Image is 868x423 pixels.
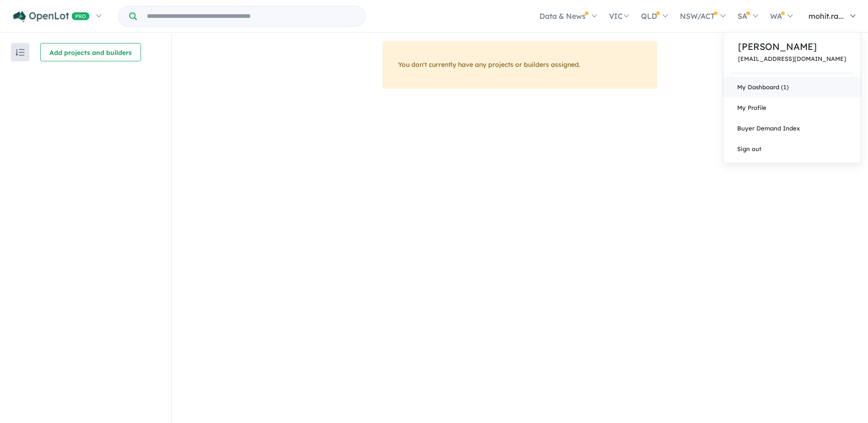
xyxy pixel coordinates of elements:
div: You don't currently have any projects or builders assigned. [383,41,657,89]
a: Buyer Demand Index [723,118,861,139]
a: [PERSON_NAME] [738,40,846,54]
button: Add projects and builders [40,43,141,61]
span: mohit.ra... [809,11,844,21]
img: Openlot PRO Logo White [13,11,90,22]
a: [EMAIL_ADDRESS][DOMAIN_NAME] [738,55,846,62]
img: sort.svg [16,49,25,56]
a: My Profile [723,98,861,118]
a: Sign out [723,139,861,159]
input: Try estate name, suburb, builder or developer [139,6,363,26]
a: My Dashboard (1) [723,77,861,98]
span: My Profile [737,104,766,111]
